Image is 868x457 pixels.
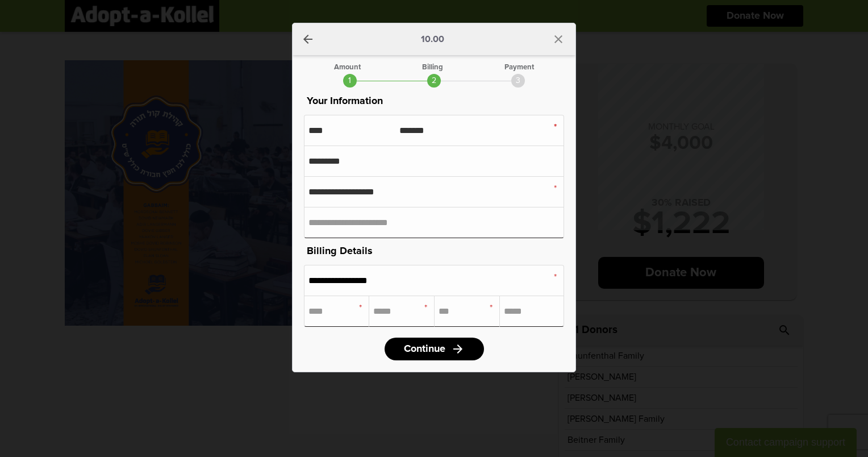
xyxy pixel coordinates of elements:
[552,32,565,46] i: close
[343,74,357,88] div: 1
[427,74,441,88] div: 2
[301,32,315,46] a: arrow_back
[404,344,445,354] span: Continue
[422,64,443,71] div: Billing
[451,342,465,356] i: arrow_forward
[504,64,534,71] div: Payment
[304,243,564,259] p: Billing Details
[421,35,444,44] p: 10.00
[511,74,525,88] div: 3
[385,338,484,360] a: Continuearrow_forward
[334,64,361,71] div: Amount
[304,93,564,109] p: Your Information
